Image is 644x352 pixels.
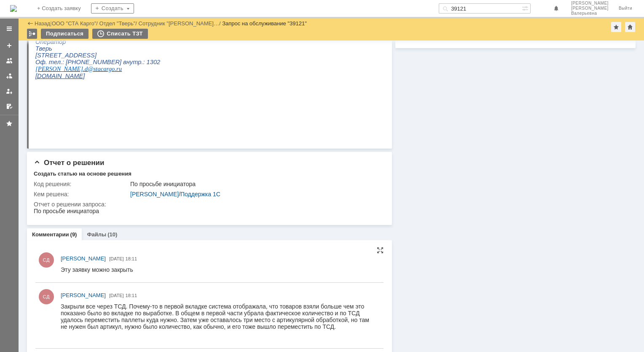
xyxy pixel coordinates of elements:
span: d [49,41,52,48]
span: Отчет о решении [34,159,104,167]
span: [PERSON_NAME] [571,1,609,6]
span: @ [52,48,58,55]
span: [DATE] [109,293,124,298]
a: ООО "СТА Карго" [52,20,97,27]
div: Работа с массовостью [27,29,37,39]
a: Мои заявки [3,84,16,98]
span: ru [81,236,86,243]
div: | [50,20,51,26]
div: (10) [107,231,117,238]
div: / [130,191,380,198]
div: Сделать домашней страницей [625,22,635,32]
a: Мои согласования [3,100,16,113]
span: stacargo [58,41,80,48]
a: Заявки на командах [3,54,16,68]
span: . [48,236,49,243]
span: Email отправителя: [PERSON_NAME][EMAIL_ADDRESS][DOMAIN_NAME] [8,132,178,138]
div: Добавить в избранное [611,22,621,32]
span: Валерьевна [571,11,609,16]
div: / [99,20,139,27]
div: Запрос на обслуживание "39121" [222,20,307,27]
a: [PERSON_NAME] [130,191,179,198]
div: Код решения: [34,181,129,187]
a: Назад [35,20,50,27]
span: 18:11 [126,256,137,261]
a: Перейти на домашнюю страницу [10,5,17,12]
span: stacargo [58,55,80,62]
a: Поддержка 1С [180,191,220,198]
span: Email отправителя: [PERSON_NAME][EMAIL_ADDRESS][DOMAIN_NAME] [8,146,178,152]
span: d [49,55,52,62]
span: Email отправителя: [PERSON_NAME][EMAIL_ADDRESS][DOMAIN_NAME] [8,139,178,145]
span: d [49,236,52,243]
span: @ [52,236,58,243]
span: ru [81,55,86,62]
img: logo [10,5,17,12]
span: ru [81,41,86,48]
div: Создать [91,3,134,14]
span: ru [81,48,86,55]
span: 18:11 [126,293,137,298]
a: Сотрудник "[PERSON_NAME]… [139,20,219,27]
span: [PERSON_NAME] [571,6,609,11]
a: Отдел "Тверь" [99,20,136,27]
span: @ [52,41,58,48]
span: d [49,48,52,55]
div: Кем решена: [34,191,129,198]
span: . [48,48,49,55]
span: . [79,236,81,243]
span: . [48,41,49,48]
span: stacargo [58,48,80,55]
a: [PERSON_NAME] [61,255,106,263]
span: . [79,41,81,48]
a: [PERSON_NAME] [61,291,106,300]
span: . [79,48,81,55]
span: . [79,55,81,62]
div: На всю страницу [377,247,384,254]
span: Расширенный поиск [522,4,530,12]
a: Создать заявку [3,39,16,52]
span: [DATE] [109,256,124,261]
a: Комментарии [32,231,69,238]
div: / [52,20,99,27]
div: Создать статью на основе решения [34,171,131,177]
div: По просьбе инициатора [130,181,380,187]
div: (9) [70,231,77,238]
span: [PERSON_NAME] [61,292,106,298]
span: . [48,55,49,62]
a: Файлы [87,231,106,238]
a: Заявки в моей ответственности [3,69,16,83]
span: stacargo [58,236,80,243]
span: [PERSON_NAME] [61,255,106,262]
div: / [139,20,223,27]
div: Отчет о решении запроса: [34,201,382,208]
span: @ [52,55,58,62]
